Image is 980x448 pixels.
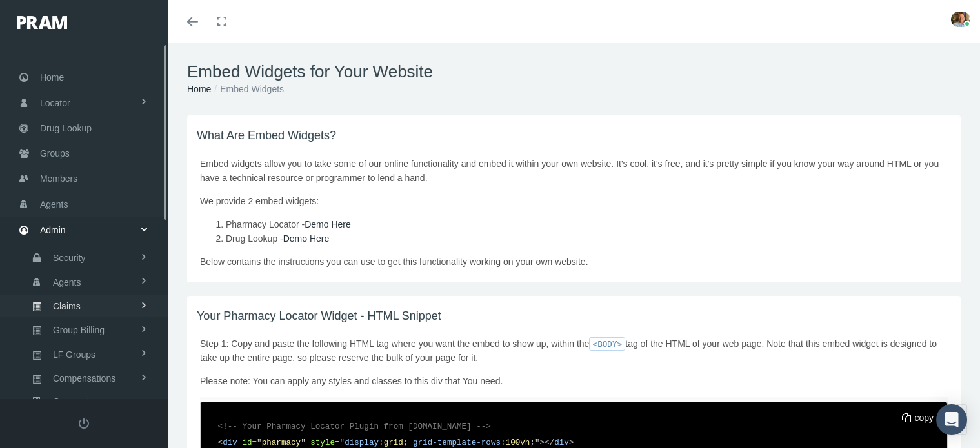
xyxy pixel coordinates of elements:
[936,404,967,435] div: Open Intercom Messenger
[403,438,408,447] span: ;
[53,367,115,389] span: Compensations
[40,218,66,242] span: Admin
[218,409,491,444] span: <!-- Your Pharmacy Locator Plugin from [DOMAIN_NAME] -->
[53,295,81,317] span: Claims
[53,271,81,293] span: Agents
[501,438,506,447] span: :
[200,157,948,185] p: Embed widgets allow you to take some of our online functionality and embed it within your own web...
[53,319,105,341] span: Group Billing
[187,62,961,82] h1: Embed Widgets for Your Website
[187,84,211,94] a: Home
[252,438,306,447] span: pharmacy
[17,16,67,29] img: PRAM_20_x_78.png
[535,438,540,447] span: "
[200,194,948,208] p: We provide 2 embed widgets:
[218,438,223,447] span: <
[200,255,948,269] p: Below contains the instructions you can use to get this functionality working on your own website.
[218,438,237,447] span: div
[40,65,64,90] span: Home
[345,438,535,447] span: grid 100vh
[226,231,948,246] li: Drug Lookup -
[545,438,554,447] span: </
[379,438,384,447] span: :
[310,438,335,447] span: style
[197,129,951,143] h4: What Are Embed Widgets?
[530,438,535,447] span: ;
[197,309,951,324] h4: Your Pharmacy Locator Widget - HTML Snippet
[53,344,95,365] span: LF Groups
[53,247,86,269] span: Security
[200,374,948,388] p: Please note: You can apply any styles and classes to this div that You need.
[951,12,970,27] img: S_Profile_Picture_15241.jpg
[540,438,545,447] span: >
[257,438,262,447] span: "
[53,391,99,413] span: Companies
[242,438,252,447] span: id
[589,337,625,351] code: <BODY>
[413,438,501,447] span: grid-template-rows
[40,116,92,141] span: Drug Lookup
[305,219,351,229] a: Demo Here
[40,192,68,217] span: Agents
[345,438,379,447] span: display
[40,166,77,191] span: Members
[301,438,306,447] span: "
[40,91,70,115] span: Locator
[226,217,948,231] li: Pharmacy Locator -
[211,82,284,96] li: Embed Widgets
[200,336,948,365] p: Step 1: Copy and paste the following HTML tag where you want the embed to show up, within the tag...
[40,141,70,166] span: Groups
[545,438,569,447] span: div
[902,413,934,423] a: Copy
[569,438,574,447] span: >
[283,233,330,244] a: Demo Here
[335,438,345,447] span: ="
[252,438,257,447] span: =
